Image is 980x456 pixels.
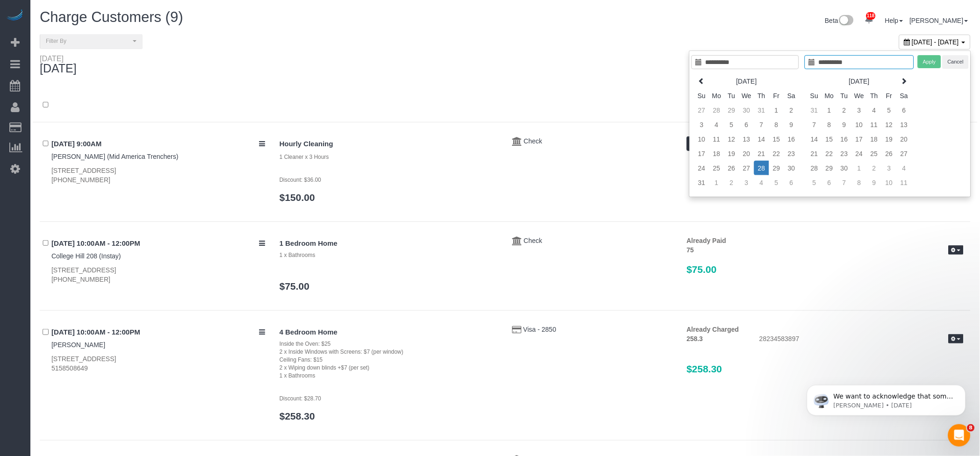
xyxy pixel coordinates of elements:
[882,161,897,175] td: 3
[752,334,971,345] div: 28234583897
[837,146,852,161] td: 23
[724,146,739,161] td: 19
[6,9,24,22] img: Automaid Logo
[687,335,703,342] strong: 258.3
[739,175,754,190] td: 3
[280,372,498,380] div: 1 x Bathrooms
[694,146,709,161] td: 17
[709,103,724,117] td: 28
[724,117,739,132] td: 5
[524,137,542,145] a: Check
[51,328,266,336] h4: [DATE] 10:00AM - 12:00PM
[866,12,876,20] span: 118
[784,161,799,175] td: 30
[822,103,837,117] td: 1
[280,348,498,356] div: 2 x Inside Windows with Screens: $7 (per window)
[912,38,959,46] span: [DATE] - [DATE]
[694,161,709,175] td: 24
[822,117,837,132] td: 8
[51,240,266,248] h4: [DATE] 10:00AM - 12:00PM
[739,146,754,161] td: 20
[852,146,867,161] td: 24
[687,246,694,254] strong: 75
[524,237,542,244] span: Check
[40,9,183,25] span: Charge Customers (9)
[687,363,722,374] span: $258.30
[867,175,882,190] td: 9
[769,103,784,117] td: 1
[837,117,852,132] td: 9
[852,132,867,146] td: 17
[687,237,727,244] strong: Already Paid
[793,365,980,431] iframe: Intercom notifications message
[837,103,852,117] td: 2
[867,132,882,146] td: 18
[807,103,822,117] td: 31
[769,88,784,103] th: Fr
[852,88,867,103] th: We
[910,17,968,24] a: [PERSON_NAME]
[754,132,769,146] td: 14
[838,15,854,27] img: New interface
[897,117,912,132] td: 13
[860,9,879,30] a: 118
[280,192,315,203] a: $150.00
[280,140,498,148] h4: Hourly Cleaning
[523,326,556,333] span: Visa - 2850
[769,161,784,175] td: 29
[739,132,754,146] td: 13
[822,74,897,88] th: [DATE]
[852,103,867,117] td: 3
[948,424,971,447] iframe: Intercom live chat
[51,341,105,349] a: [PERSON_NAME]
[41,27,161,155] span: We want to acknowledge that some users may be experiencing lag or slower performance in our softw...
[784,175,799,190] td: 6
[897,88,912,103] th: Sa
[769,146,784,161] td: 22
[967,424,975,432] span: 8
[709,146,724,161] td: 18
[687,326,739,333] strong: Already Charged
[51,265,266,284] div: [STREET_ADDRESS] [PHONE_NUMBER]
[807,117,822,132] td: 7
[694,117,709,132] td: 3
[882,132,897,146] td: 19
[709,161,724,175] td: 25
[709,117,724,132] td: 4
[882,103,897,117] td: 5
[897,175,912,190] td: 11
[769,175,784,190] td: 5
[51,140,266,148] h4: [DATE] 9:00AM
[687,136,732,151] button: Mark As Paid
[51,354,266,373] div: [STREET_ADDRESS] 5158508649
[897,161,912,175] td: 4
[709,88,724,103] th: Mo
[882,175,897,190] td: 10
[724,132,739,146] td: 12
[724,88,739,103] th: Tu
[694,132,709,146] td: 10
[709,132,724,146] td: 11
[724,103,739,117] td: 29
[867,117,882,132] td: 11
[724,175,739,190] td: 2
[754,161,769,175] td: 28
[280,281,310,292] a: $75.00
[709,175,724,190] td: 1
[885,17,903,24] a: Help
[709,74,784,88] th: [DATE]
[694,175,709,190] td: 31
[807,146,822,161] td: 21
[51,166,266,185] div: [STREET_ADDRESS] [PHONE_NUMBER]
[280,240,498,248] h4: 1 Bedroom Home
[897,146,912,161] td: 27
[739,103,754,117] td: 30
[837,161,852,175] td: 30
[784,88,799,103] th: Sa
[51,252,121,260] a: College Hill 208 (Instay)
[280,251,498,259] div: 1 x Bathrooms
